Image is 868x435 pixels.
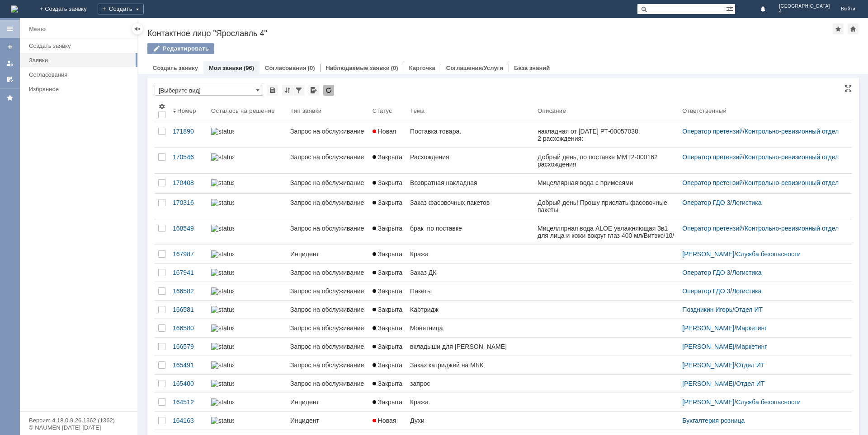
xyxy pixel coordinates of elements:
[514,65,550,71] a: База знаний
[410,128,530,135] div: Поставка товара.
[132,23,143,34] div: Скрыть меню
[208,356,287,374] a: statusbar-100 (1).png
[290,287,365,295] div: Запрос на обслуживание
[369,122,406,148] a: Новая
[682,306,841,313] div: /
[211,287,234,295] img: statusbar-100 (1).png
[745,225,839,232] a: Контрольно-ревизионный отдел
[369,174,406,193] a: Закрыта
[373,380,402,387] span: Закрыта
[211,343,234,350] img: statusbar-100 (1).png
[682,179,841,186] div: /
[406,219,534,245] a: брак по поставке
[173,343,204,350] div: 166579
[369,245,406,263] a: Закрыта
[287,194,369,219] a: Запрос на обслуживание
[287,319,369,337] a: Запрос на обслуживание
[406,412,534,430] a: Духи
[211,179,234,186] img: statusbar-100 (1).png
[173,417,204,424] div: 164163
[208,319,287,337] a: statusbar-100 (1).png
[682,287,841,295] div: /
[410,398,530,406] div: Кража.
[410,380,530,387] div: запрос
[29,57,132,64] div: Заявки
[745,153,839,161] a: Контрольно-ревизионный отдел
[211,361,234,369] img: statusbar-100 (1).png
[211,250,234,258] img: statusbar-100 (1).png
[682,199,841,206] div: /
[208,412,287,430] a: statusbar-0 (1).png
[169,282,208,300] a: 166582
[682,269,841,276] div: /
[169,412,208,430] a: 164163
[726,4,735,13] span: Расширенный поиск
[290,306,365,313] div: Запрос на обслуживание
[406,319,534,337] a: Монетница
[736,324,767,332] a: Маркетинг
[173,128,204,135] div: 171890
[211,153,234,161] img: statusbar-100 (1).png
[406,264,534,282] a: Заказ ДК
[169,194,208,219] a: 170316
[732,199,761,206] a: Логистика
[211,380,234,387] img: statusbar-100 (1).png
[682,398,841,406] div: /
[369,319,406,337] a: Закрыта
[682,199,730,206] a: Оператор ГДО 3
[308,65,315,71] div: (0)
[373,128,396,135] span: Новая
[373,324,402,332] span: Закрыта
[682,107,726,114] div: Ответственный
[682,380,841,387] div: /
[682,343,734,350] a: [PERSON_NAME]
[287,393,369,411] a: Инцидент
[290,199,365,206] div: Запрос на обслуживание
[173,153,204,161] div: 170546
[538,107,566,114] div: Описание
[287,99,369,122] th: Тип заявки
[406,122,534,148] a: Поставка товара.
[290,153,365,161] div: Запрос на обслуживание
[406,148,534,173] a: Расхождения
[682,417,745,424] a: Бухгалтерия розница
[169,219,208,245] a: 168549
[736,361,764,369] a: Отдел ИТ
[410,417,530,424] div: Духи
[3,40,17,54] a: Создать заявку
[208,282,287,300] a: statusbar-100 (1).png
[779,4,830,9] span: [GEOGRAPHIC_DATA]
[734,306,763,313] a: Отдел ИТ
[369,219,406,245] a: Закрыта
[11,5,18,13] a: Перейти на домашнюю страницу
[287,338,369,356] a: Запрос на обслуживание
[244,65,254,71] div: (96)
[25,39,136,53] a: Создать заявку
[211,324,234,332] img: statusbar-100 (1).png
[682,398,734,406] a: [PERSON_NAME]
[745,179,839,186] a: Контрольно-ревизионный отдел
[410,324,530,332] div: Монетница
[208,174,287,193] a: statusbar-100 (1).png
[736,380,764,387] a: Отдел ИТ
[290,380,365,387] div: Запрос на обслуживание
[373,250,402,258] span: Закрыта
[410,179,530,186] div: Возвратная накладная
[173,380,204,387] div: 165400
[373,361,402,369] span: Закрыта
[287,122,369,148] a: Запрос на обслуживание
[208,99,287,122] th: Осталось на решение
[3,56,17,70] a: Мои заявки
[169,264,208,282] a: 167941
[745,128,839,135] a: Контрольно-ревизионный отдел
[369,148,406,173] a: Закрыта
[779,9,830,14] span: 4
[290,324,365,332] div: Запрос на обслуживание
[369,338,406,356] a: Закрыта
[211,199,234,206] img: statusbar-100 (1).png
[732,287,761,295] a: Логистика
[173,225,204,232] div: 168549
[290,343,365,350] div: Запрос на обслуживание
[290,107,321,114] div: Тип заявки
[173,269,204,276] div: 167941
